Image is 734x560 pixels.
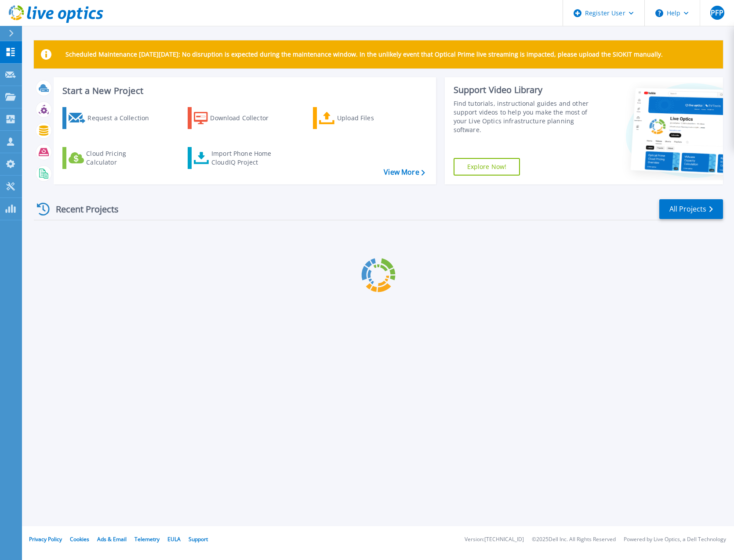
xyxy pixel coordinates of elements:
[189,535,208,543] a: Support
[188,107,286,129] a: Download Collector
[454,99,594,134] div: Find tutorials, instructional guides and other support videos to help you make the most of your L...
[659,199,723,219] a: All Projects
[454,84,594,96] div: Support Video Library
[337,109,407,127] div: Upload Files
[532,537,616,542] li: © 2025 Dell Inc. All Rights Reserved
[465,537,524,542] li: Version: [TECHNICAL_ID]
[86,149,156,167] div: Cloud Pricing Calculator
[34,198,131,220] div: Recent Projects
[210,109,280,127] div: Download Collector
[454,158,520,176] a: Explore Now!
[624,537,726,542] li: Powered by Live Optics, a Dell Technology
[97,535,127,543] a: Ads & Email
[134,535,160,543] a: Telemetry
[711,9,723,16] span: PFP
[167,535,181,543] a: EULA
[211,149,280,167] div: Import Phone Home CloudIQ Project
[313,107,411,129] a: Upload Files
[62,107,160,129] a: Request a Collection
[62,147,160,169] a: Cloud Pricing Calculator
[87,109,158,127] div: Request a Collection
[62,86,425,96] h3: Start a New Project
[29,535,62,543] a: Privacy Policy
[384,168,425,176] a: View More
[65,51,663,58] p: Scheduled Maintenance [DATE][DATE]: No disruption is expected during the maintenance window. In t...
[70,535,89,543] a: Cookies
